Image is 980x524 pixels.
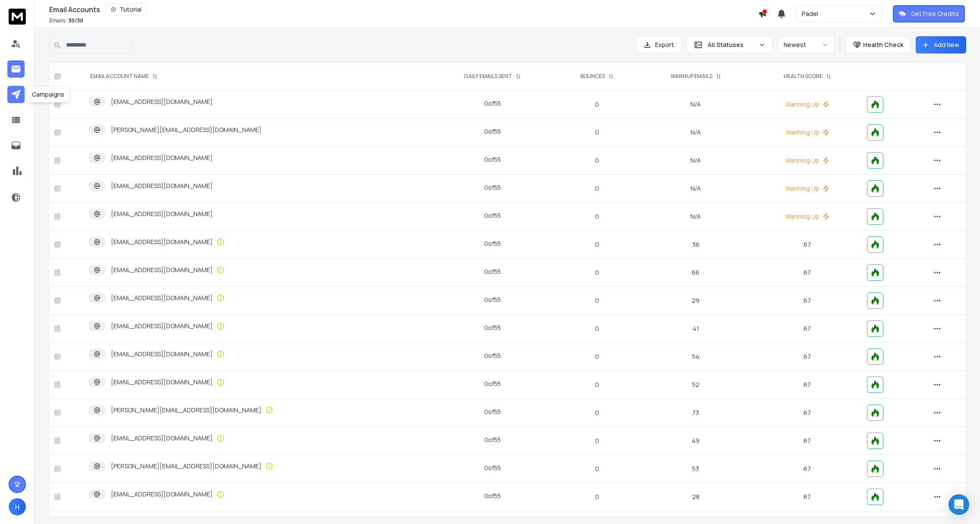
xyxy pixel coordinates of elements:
[484,267,501,276] div: 0 of 55
[90,73,158,80] div: EMAIL ACCOUNT NAME
[484,323,501,332] div: 0 of 55
[111,238,213,246] p: [EMAIL_ADDRESS][DOMAIN_NAME]
[560,324,633,333] p: 0
[560,436,633,445] p: 0
[111,154,213,162] p: [EMAIL_ADDRESS][DOMAIN_NAME]
[111,378,213,386] p: [EMAIL_ADDRESS][DOMAIN_NAME]
[753,427,861,455] td: 67
[639,315,753,343] td: 41
[778,36,834,53] button: Newest
[111,462,262,471] p: [PERSON_NAME][EMAIL_ADDRESS][DOMAIN_NAME]
[758,212,856,221] p: Warming Up
[484,351,501,360] div: 0 of 55
[111,266,213,274] p: [EMAIL_ADDRESS][DOMAIN_NAME]
[639,287,753,315] td: 29
[560,268,633,277] p: 0
[560,408,633,417] p: 0
[671,73,712,80] p: WARMUP EMAILS
[639,91,753,119] td: N/A
[49,3,758,16] div: Email Accounts
[560,493,633,501] p: 0
[560,212,633,221] p: 0
[639,175,753,203] td: N/A
[484,492,501,500] div: 0 of 55
[464,73,512,80] p: DAILY EMAILS SENT
[560,296,633,305] p: 0
[111,490,213,499] p: [EMAIL_ADDRESS][DOMAIN_NAME]
[639,399,753,427] td: 73
[753,483,861,511] td: 67
[560,464,633,473] p: 0
[484,464,501,472] div: 0 of 55
[845,36,911,53] button: Health Check
[484,183,501,192] div: 0 of 55
[111,406,262,414] p: [PERSON_NAME][EMAIL_ADDRESS][DOMAIN_NAME]
[639,483,753,511] td: 28
[753,259,861,287] td: 67
[758,128,856,137] p: Warming Up
[111,322,213,330] p: [EMAIL_ADDRESS][DOMAIN_NAME]
[911,9,959,18] p: Get Free Credits
[753,371,861,399] td: 67
[484,211,501,220] div: 0 of 55
[560,240,633,249] p: 0
[9,498,26,515] button: H
[111,350,213,358] p: [EMAIL_ADDRESS][DOMAIN_NAME]
[560,128,633,137] p: 0
[753,455,861,483] td: 67
[916,36,966,53] button: Add New
[758,100,856,109] p: Warming Up
[639,371,753,399] td: 52
[753,315,861,343] td: 67
[484,99,501,108] div: 0 of 55
[484,155,501,164] div: 0 of 55
[484,408,501,416] div: 0 of 55
[753,231,861,259] td: 67
[639,259,753,287] td: 66
[560,156,633,165] p: 0
[753,343,861,371] td: 67
[484,380,501,388] div: 0 of 55
[49,17,83,24] p: Emails :
[753,399,861,427] td: 67
[105,3,147,16] button: Tutorial
[26,86,70,103] div: Campaigns
[802,9,822,18] p: Padel
[111,97,213,106] p: [EMAIL_ADDRESS][DOMAIN_NAME]
[639,455,753,483] td: 53
[580,73,605,80] p: BOUNCES
[708,41,755,49] p: All Statuses
[753,287,861,315] td: 67
[111,126,262,134] p: [PERSON_NAME][EMAIL_ADDRESS][DOMAIN_NAME]
[639,147,753,175] td: N/A
[863,41,903,49] p: Health Check
[784,73,822,80] p: HEALTH SCORE
[639,119,753,147] td: N/A
[484,295,501,304] div: 0 of 55
[484,436,501,444] div: 0 of 55
[68,17,83,24] span: 30 / 30
[560,184,633,193] p: 0
[111,294,213,302] p: [EMAIL_ADDRESS][DOMAIN_NAME]
[560,380,633,389] p: 0
[639,203,753,231] td: N/A
[636,36,681,53] button: Export
[111,182,213,190] p: [EMAIL_ADDRESS][DOMAIN_NAME]
[560,352,633,361] p: 0
[560,100,633,109] p: 0
[639,343,753,371] td: 54
[484,127,501,136] div: 0 of 55
[758,156,856,165] p: Warming Up
[639,231,753,259] td: 36
[484,239,501,248] div: 0 of 55
[758,184,856,193] p: Warming Up
[948,494,969,515] div: Open Intercom Messenger
[893,5,965,22] button: Get Free Credits
[111,434,213,442] p: [EMAIL_ADDRESS][DOMAIN_NAME]
[111,210,213,218] p: [EMAIL_ADDRESS][DOMAIN_NAME]
[639,427,753,455] td: 49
